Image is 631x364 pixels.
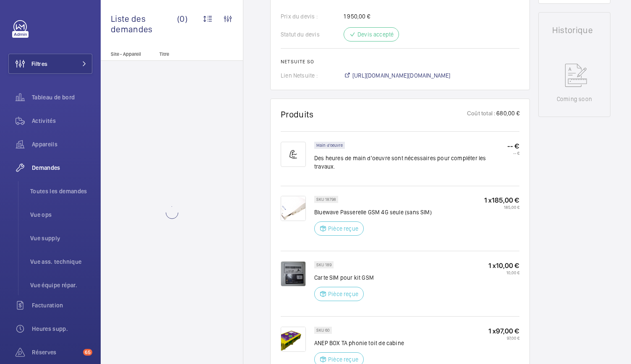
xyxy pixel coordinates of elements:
p: 1 x 97,00 € [488,327,519,335]
p: 10,00 € [488,270,519,275]
p: SKU 60 [316,329,330,332]
span: [URL][DOMAIN_NAME][DOMAIN_NAME] [352,71,451,80]
h1: Historique [552,26,597,34]
p: Titre [159,51,215,57]
span: Appareils [32,140,92,148]
p: Des heures de main d'oeuvre sont nécessaires pour compléter les travaux. [314,154,507,171]
span: Liste des demandes [111,13,177,34]
p: Pièce reçue [328,290,358,298]
span: Vue supply [30,234,92,242]
span: Vue ops [30,211,92,219]
span: Facturation [32,301,92,309]
p: Coût total : [467,109,495,120]
img: 8TIGqT-1ashTaFa9VcAPIaUTQgzwQDlMVckylhbp7Pv4oPWa.png [281,327,306,352]
img: hSwAwXE76K8PIHB78mPU0jxJ9rNTLxTBTkaQVpqcuCbfl8ax.jpeg [281,261,306,286]
h2: Netsuite SO [281,59,519,65]
span: Toutes les demandes [30,187,92,195]
p: Pièce reçue [328,224,358,233]
p: SKU 18798 [316,198,336,201]
img: Mjcohe3TUtEmMSFfqELpW9_0NDoEoZkbvoCkQp3GpZ5SMpAg.png [281,196,306,221]
p: 1 x 10,00 € [488,261,519,270]
span: Demandes [32,164,92,172]
span: Activités [32,117,92,125]
p: Site - Appareil [101,51,156,57]
p: Pièce reçue [328,355,358,364]
p: 185,00 € [484,205,519,210]
h1: Produits [281,109,314,120]
p: 680,00 € [495,109,519,120]
span: Réserves [32,348,80,356]
p: SKU 189 [316,263,331,266]
a: [URL][DOMAIN_NAME][DOMAIN_NAME] [344,71,451,80]
button: Filtres [8,54,92,74]
img: muscle-sm.svg [281,142,306,167]
p: Main d'oeuvre [316,144,343,147]
p: -- € [507,142,519,151]
p: 97,00 € [488,335,519,341]
span: Vue ass. technique [30,257,92,266]
span: Heures supp. [32,325,92,333]
span: 65 [83,349,92,356]
p: Coming soon [557,95,592,103]
p: -- € [507,151,519,156]
p: 1 x 185,00 € [484,196,519,205]
span: Tableau de bord [32,93,92,101]
p: Bluewave Passerelle GSM 4G seule (sans SIM) [314,208,432,216]
span: Filtres [31,60,47,68]
p: ANEP BOX TA phonie toit de cabine [314,339,404,347]
p: Carte SIM pour kit GSM [314,273,374,282]
span: Vue équipe répar. [30,281,92,289]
